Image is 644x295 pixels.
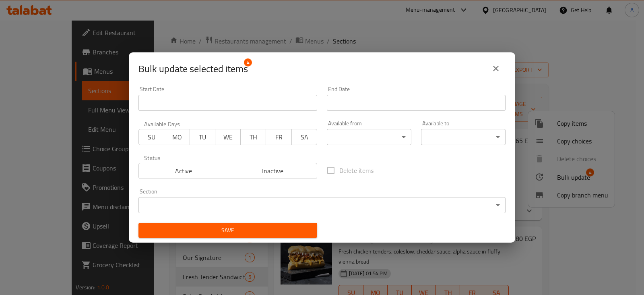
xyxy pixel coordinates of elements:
button: FR [266,129,291,145]
button: TH [240,129,266,145]
button: SU [138,129,164,145]
span: Selected items count [138,62,248,75]
button: SA [291,129,317,145]
div: ​ [138,197,506,213]
span: SA [295,131,314,143]
span: TU [193,131,212,143]
button: TU [190,129,215,145]
button: Save [138,223,317,238]
span: FR [269,131,288,143]
button: Active [138,163,228,179]
button: WE [215,129,241,145]
div: ​ [327,129,411,145]
span: SU [142,131,161,143]
span: WE [219,131,237,143]
span: MO [167,131,186,143]
span: Delete items [339,166,374,175]
span: TH [244,131,263,143]
span: Save [145,225,311,235]
span: Active [142,165,225,177]
button: Inactive [228,163,318,179]
button: close [486,59,506,78]
div: ​ [421,129,506,145]
span: Inactive [231,165,314,177]
button: MO [164,129,190,145]
span: 4 [244,58,252,66]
